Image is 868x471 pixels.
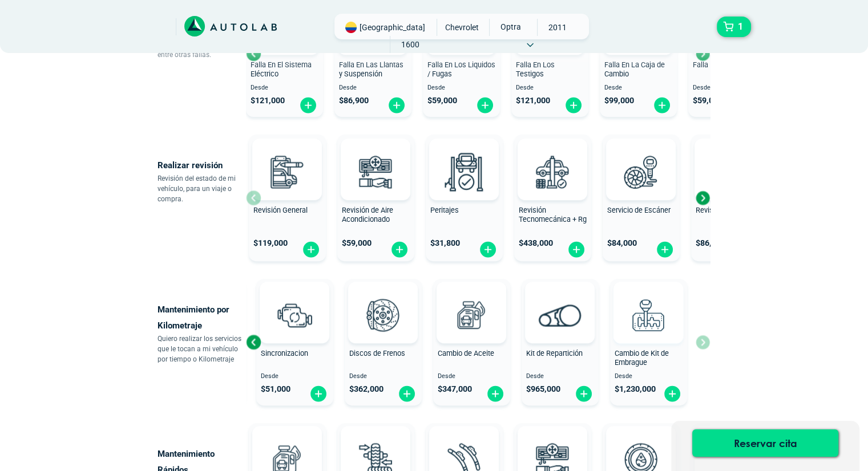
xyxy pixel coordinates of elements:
[349,384,383,394] span: $ 362,000
[245,45,262,62] div: Previous slide
[339,96,369,105] span: $ 86,900
[158,157,246,173] p: Realizar revisión
[442,19,482,36] span: CHEVROLET
[426,135,503,261] button: Peritajes $31,800
[158,173,246,204] p: Revisión del estado de mi vehículo, para un viaje o compra.
[615,373,683,380] span: Desde
[390,36,431,53] span: 1600
[256,279,333,405] button: Sincronizacion Desde $51,000
[438,349,494,358] span: Cambio de Aceite
[603,135,680,261] button: Servicio de Escáner $84,000
[269,290,320,340] img: sincronizacion-v3.svg
[526,384,560,394] span: $ 965,000
[735,17,746,36] span: 1
[253,206,308,214] span: Revisión General
[261,384,290,394] span: $ 51,000
[454,284,488,318] img: AD0BCuuxAAAAAElFTkSuQmCC
[631,284,665,318] img: AD0BCuuxAAAAAElFTkSuQmCC
[476,96,494,114] img: fi_plus-circle2.svg
[604,96,634,105] span: $ 99,000
[519,206,587,224] span: Revisión Tecnomecánica + Rg
[623,290,673,340] img: kit_de_embrague-v3.svg
[261,349,308,358] span: Sincronizacion
[270,428,304,462] img: AD0BCuuxAAAAAElFTkSuQmCC
[656,241,674,258] img: fi_plus-circle2.svg
[490,19,530,35] span: OPTRA
[433,279,510,405] button: Cambio de Aceite Desde $347,000
[516,96,550,105] span: $ 121,000
[567,241,586,258] img: fi_plus-circle2.svg
[398,385,416,403] img: fi_plus-circle2.svg
[615,384,656,394] span: $ 1,230,000
[624,141,658,175] img: AD0BCuuxAAAAAElFTkSuQmCC
[615,349,669,367] span: Cambio de Kit de Embrague
[261,373,329,380] span: Desde
[527,147,578,197] img: revision_tecno_mecanica-v3.svg
[543,284,577,318] img: AD0BCuuxAAAAAElFTkSuQmCC
[514,135,591,261] button: Revisión Tecnomecánica + Rg $438,000
[438,373,506,380] span: Desde
[251,84,318,92] span: Desde
[430,238,460,248] span: $ 31,800
[158,302,246,334] p: Mantenimiento por Kilometraje
[519,238,553,248] span: $ 438,000
[427,96,457,105] span: $ 59,000
[245,334,262,351] div: Previous slide
[616,147,666,197] img: escaner-v3.svg
[604,60,665,79] span: Falla En La Caja de Cambio
[692,429,838,457] button: Reservar cita
[262,147,312,197] img: revision_general-v3.svg
[607,206,671,214] span: Servicio de Escáner
[251,60,312,79] span: Falla En El Sistema Eléctrico
[624,428,658,462] img: AD0BCuuxAAAAAElFTkSuQmCC
[390,241,409,258] img: fi_plus-circle2.svg
[309,385,328,403] img: fi_plus-circle2.svg
[339,60,403,79] span: Falla En Las Llantas y Suspensión
[516,60,555,79] span: Falla En Los Testigos
[539,304,582,326] img: correa_de_reparticion-v3.svg
[538,19,578,36] span: 2011
[358,428,393,462] img: AD0BCuuxAAAAAElFTkSuQmCC
[522,279,599,405] button: Kit de Repartición Desde $965,000
[360,22,425,33] span: [GEOGRAPHIC_DATA]
[696,238,725,248] span: $ 86,900
[447,141,481,175] img: AD0BCuuxAAAAAElFTkSuQmCC
[427,84,495,92] span: Desde
[663,385,681,403] img: fi_plus-circle2.svg
[479,241,497,258] img: fi_plus-circle2.svg
[526,373,594,380] span: Desde
[693,96,722,105] span: $ 59,000
[345,279,422,405] button: Discos de Frenos Desde $362,000
[486,385,504,403] img: fi_plus-circle2.svg
[696,206,757,214] span: Revisión de Batería
[438,384,472,394] span: $ 347,000
[564,96,583,114] img: fi_plus-circle2.svg
[607,238,637,248] span: $ 84,000
[694,45,711,62] div: Next slide
[516,84,584,92] span: Desde
[439,147,489,197] img: peritaje-v3.svg
[249,135,326,261] button: Revisión General $119,000
[604,84,672,92] span: Desde
[694,189,711,206] div: Next slide
[350,147,401,197] img: aire_acondicionado-v3.svg
[358,141,393,175] img: AD0BCuuxAAAAAElFTkSuQmCC
[299,96,317,114] img: fi_plus-circle2.svg
[653,96,671,114] img: fi_plus-circle2.svg
[302,241,320,258] img: fi_plus-circle2.svg
[387,96,406,114] img: fi_plus-circle2.svg
[446,290,496,340] img: cambio_de_aceite-v3.svg
[693,60,756,69] span: Falla En Los Frenos
[366,284,400,318] img: AD0BCuuxAAAAAElFTkSuQmCC
[277,284,312,318] img: AD0BCuuxAAAAAElFTkSuQmCC
[610,279,687,405] button: Cambio de Kit de Embrague Desde $1,230,000
[158,334,246,364] p: Quiero realizar los servicios que le tocan a mi vehículo por tiempo o Kilometraje
[342,238,372,248] span: $ 59,000
[430,206,459,214] span: Peritajes
[447,428,481,462] img: AD0BCuuxAAAAAElFTkSuQmCC
[251,96,285,105] span: $ 121,000
[270,141,304,175] img: AD0BCuuxAAAAAElFTkSuQmCC
[535,141,570,175] img: AD0BCuuxAAAAAElFTkSuQmCC
[526,349,583,358] span: Kit de Repartición
[575,385,593,403] img: fi_plus-circle2.svg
